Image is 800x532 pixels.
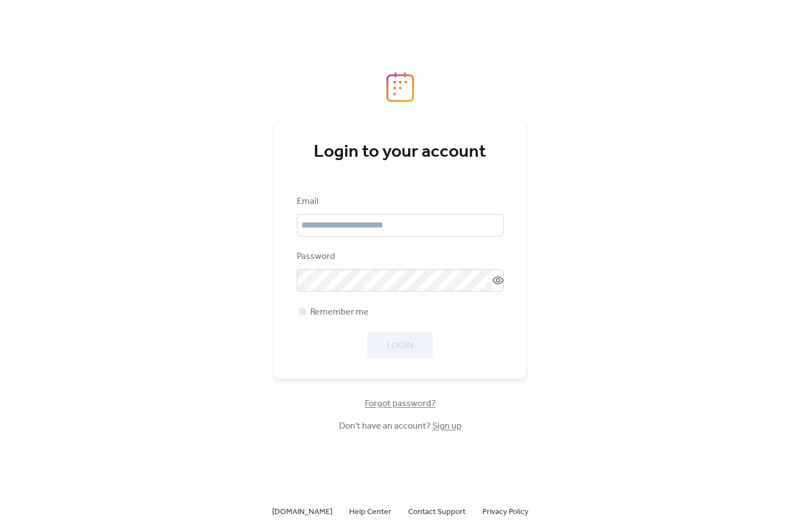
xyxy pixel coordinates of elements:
div: Login to your account [297,141,504,163]
span: Help Center [349,506,391,519]
a: Contact Support [408,504,465,519]
span: Privacy Policy [482,506,528,519]
span: Don't have an account? [339,420,462,433]
a: Privacy Policy [482,504,528,519]
a: Help Center [349,504,391,519]
span: Forgot password? [365,397,436,411]
div: Password [297,250,501,263]
span: Contact Support [408,506,465,519]
span: Remember me [310,306,369,319]
img: logo [386,72,414,102]
a: [DOMAIN_NAME] [272,504,332,519]
a: Forgot password? [365,401,436,407]
span: [DOMAIN_NAME] [272,506,332,519]
div: Email [297,195,501,208]
a: Sign up [432,417,462,435]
